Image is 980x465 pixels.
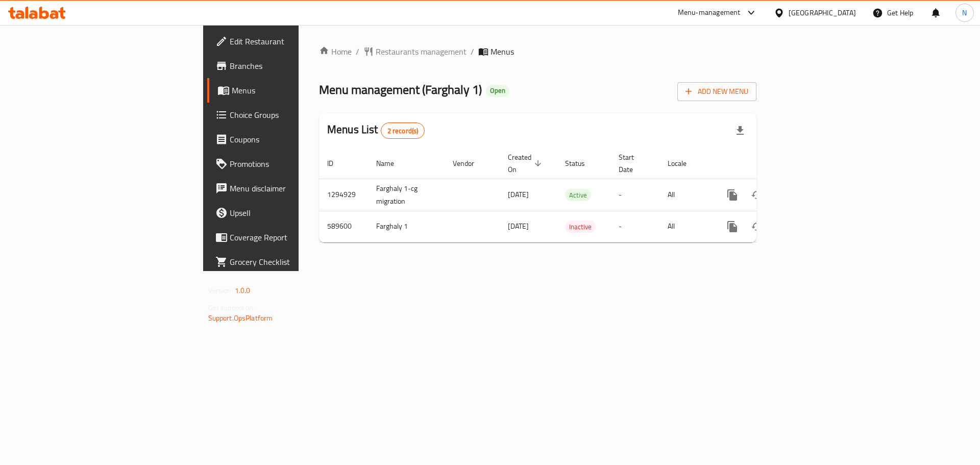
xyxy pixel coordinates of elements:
[453,157,487,169] span: Vendor
[745,214,769,239] button: Change Status
[745,183,769,207] button: Change Status
[659,179,712,211] td: All
[486,85,509,97] div: Open
[376,45,467,58] span: Restaurants management
[207,176,367,201] a: Menu disclaimer
[565,189,591,201] span: Active
[619,151,647,176] span: Start Date
[720,183,745,207] button: more
[677,82,756,101] button: Add New Menu
[610,211,659,242] td: -
[230,207,359,219] span: Upsell
[508,219,529,233] span: [DATE]
[508,188,529,201] span: [DATE]
[381,126,425,136] span: 2 record(s)
[207,29,367,54] a: Edit Restaurant
[230,109,359,121] span: Choice Groups
[230,182,359,194] span: Menu disclaimer
[207,78,367,103] a: Menus
[368,211,445,242] td: Farghaly 1
[659,211,712,242] td: All
[486,86,509,95] span: Open
[319,148,826,242] table: enhanced table
[381,123,425,139] div: Total records count
[565,189,591,201] div: Active
[565,221,596,233] span: Inactive
[491,45,514,58] span: Menus
[962,7,967,18] span: N
[207,225,367,250] a: Coverage Report
[712,148,826,179] th: Actions
[678,7,741,19] div: Menu-management
[207,54,367,78] a: Branches
[368,179,445,211] td: Farghaly 1-cg migration
[230,256,359,268] span: Grocery Checklist
[235,284,251,297] span: 1.0.0
[230,158,359,170] span: Promotions
[207,127,367,152] a: Coupons
[508,151,545,176] span: Created On
[668,157,700,169] span: Locale
[208,301,255,314] span: Get support on:
[565,157,598,169] span: Status
[327,122,425,139] h2: Menus List
[327,157,347,169] span: ID
[207,201,367,225] a: Upsell
[471,45,474,58] li: /
[207,250,367,274] a: Grocery Checklist
[208,311,273,325] a: Support.OpsPlatform
[363,45,467,58] a: Restaurants management
[685,85,748,98] span: Add New Menu
[232,84,359,96] span: Menus
[319,78,482,101] span: Menu management ( Farghaly 1 )
[319,45,756,58] nav: breadcrumb
[720,214,745,239] button: more
[789,7,856,18] div: [GEOGRAPHIC_DATA]
[208,284,233,297] span: Version:
[207,152,367,176] a: Promotions
[376,157,407,169] span: Name
[230,60,359,72] span: Branches
[230,133,359,145] span: Coupons
[610,179,659,211] td: -
[230,231,359,243] span: Coverage Report
[728,118,752,143] div: Export file
[207,103,367,127] a: Choice Groups
[230,35,359,47] span: Edit Restaurant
